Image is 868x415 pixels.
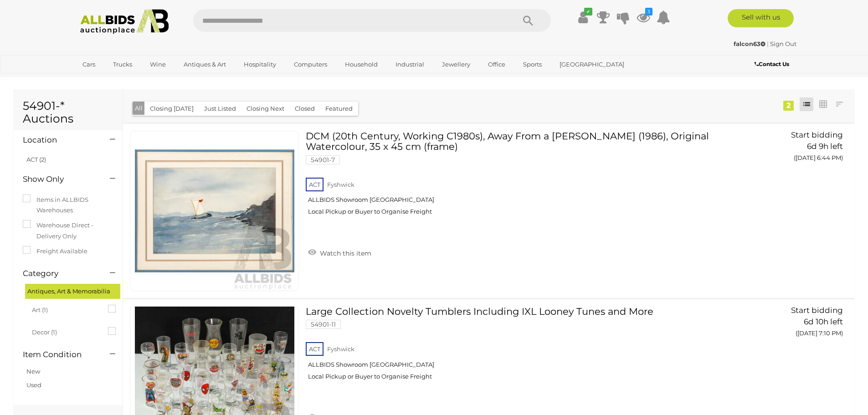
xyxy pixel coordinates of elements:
[238,57,282,72] a: Hospitality
[390,57,430,72] a: Industrial
[107,57,138,72] a: Trucks
[637,9,650,26] a: 3
[791,130,843,139] span: Start bidding
[770,40,796,47] a: Sign Out
[740,131,845,166] a: Start bidding 6d 9h left ([DATE] 6:44 PM)
[734,40,765,47] strong: falcon63
[32,325,100,338] span: Decor (1)
[135,131,294,291] img: 54901-7a.jpg
[23,100,113,125] h1: 54901-* Auctions
[584,8,592,15] i: ✔
[75,9,174,34] img: Allbids.com.au
[728,9,794,27] a: Sell with us
[645,8,652,15] i: 3
[199,102,241,116] button: Just Listed
[23,350,96,359] h4: Item Condition
[320,102,358,116] button: Featured
[26,368,40,375] a: New
[241,102,290,116] button: Closing Next
[23,220,113,241] label: Warehouse Direct - Delivery Only
[23,269,96,278] h4: Category
[25,284,120,299] div: Antiques, Art & Memorabilia
[505,9,551,32] button: Search
[783,101,794,111] div: 2
[767,40,769,47] span: |
[306,246,374,259] a: Watch this item
[482,57,511,72] a: Office
[740,306,845,342] a: Start bidding 6d 10h left ([DATE] 7:10 PM)
[313,131,725,222] a: DCM (20th Century, Working C1980s), Away From a [PERSON_NAME] (1986), Original Watercolour, 35 x ...
[517,57,548,72] a: Sports
[318,249,371,257] span: Watch this item
[26,156,46,163] a: ACT (2)
[144,57,172,72] a: Wine
[289,102,320,116] button: Closed
[576,9,590,26] a: ✔
[755,61,789,67] b: Contact Us
[734,40,767,47] a: falcon63
[23,136,96,144] h4: Location
[755,59,791,69] a: Contact Us
[791,306,843,315] span: Start bidding
[554,57,630,72] a: [GEOGRAPHIC_DATA]
[23,175,96,184] h4: Show Only
[339,57,384,72] a: Household
[23,195,113,216] label: Items in ALLBIDS Warehouses
[77,57,101,72] a: Cars
[32,302,100,315] span: Art (1)
[288,57,333,72] a: Computers
[436,57,476,72] a: Jewellery
[178,57,232,72] a: Antiques & Art
[313,306,725,387] a: Large Collection Novelty Tumblers Including IXL Looney Tunes and More 54901-11 ACT Fyshwick ALLBI...
[26,381,41,389] a: Used
[133,102,145,115] button: All
[23,246,87,256] label: Freight Available
[144,102,199,116] button: Closing [DATE]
